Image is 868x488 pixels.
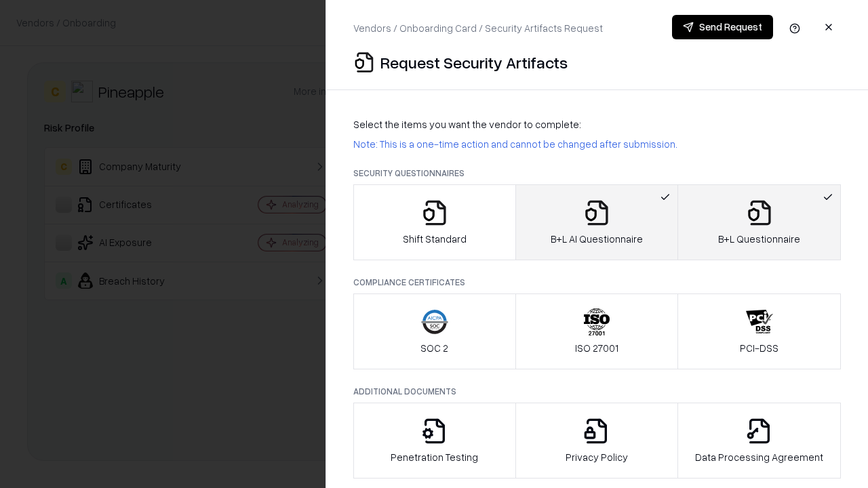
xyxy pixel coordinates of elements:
button: Send Request [672,15,773,39]
button: Penetration Testing [353,403,516,479]
button: PCI-DSS [677,293,841,369]
p: Shift Standard [403,232,467,246]
button: B+L AI Questionnaire [515,184,679,260]
p: Compliance Certificates [353,277,841,288]
p: Select the items you want the vendor to complete: [353,117,841,131]
button: B+L Questionnaire [677,184,841,260]
p: Vendors / Onboarding Card / Security Artifacts Request [353,21,603,35]
p: PCI-DSS [740,341,778,355]
p: Additional Documents [353,386,841,397]
p: B+L Questionnaire [718,232,800,246]
p: Penetration Testing [391,450,478,464]
button: SOC 2 [353,293,516,369]
p: Note: This is a one-time action and cannot be changed after submission. [353,137,841,151]
p: Request Security Artifacts [380,52,568,73]
p: Data Processing Agreement [695,450,823,464]
p: SOC 2 [420,341,448,355]
p: B+L AI Questionnaire [551,232,643,246]
p: Privacy Policy [566,450,628,464]
button: Shift Standard [353,184,516,260]
p: Security Questionnaires [353,167,841,179]
button: Privacy Policy [515,403,679,479]
p: ISO 27001 [575,341,618,355]
button: Data Processing Agreement [677,403,841,479]
button: ISO 27001 [515,293,679,369]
